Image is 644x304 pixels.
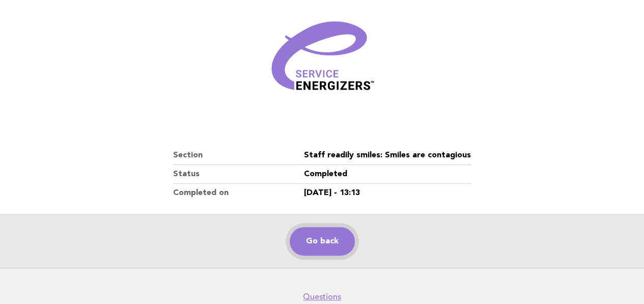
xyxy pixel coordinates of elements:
dt: Section [173,146,304,165]
dd: [DATE] - 13:13 [304,184,471,202]
dd: Staff readily smiles: Smiles are contagious [304,146,471,165]
dd: Completed [304,165,471,184]
dt: Status [173,165,304,184]
a: Go back [290,227,355,256]
dt: Completed on [173,184,304,202]
a: Questions [303,292,341,302]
